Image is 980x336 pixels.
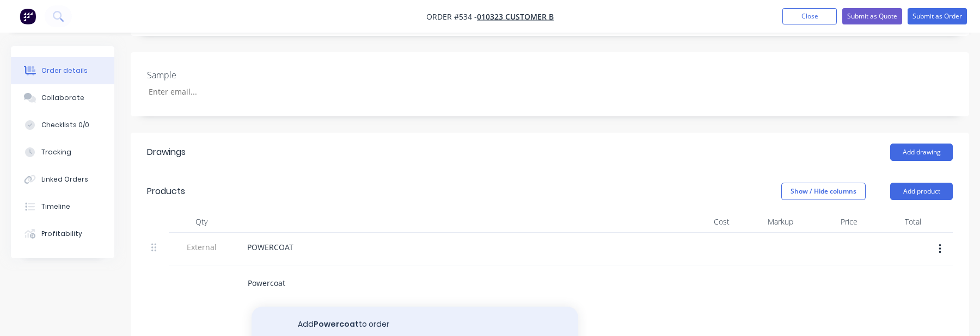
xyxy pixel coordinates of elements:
[41,147,71,157] div: Tracking
[41,175,88,184] div: Linked Orders
[11,57,114,84] button: Order details
[782,8,837,24] button: Close
[670,211,734,233] div: Cost
[11,84,114,111] button: Collaborate
[477,11,554,22] a: 010323 Customer B
[11,139,114,166] button: Tracking
[890,144,953,161] button: Add drawing
[11,166,114,193] button: Linked Orders
[147,69,283,82] label: Sample
[734,211,798,233] div: Markup
[41,229,82,239] div: Profitability
[41,202,70,211] div: Timeline
[41,93,84,103] div: Collaborate
[908,8,967,24] button: Submit as Order
[798,211,862,233] div: Price
[147,146,186,159] div: Drawings
[238,239,302,255] div: POWERCOAT
[11,111,114,139] button: Checklists 0/0
[11,193,114,220] button: Timeline
[173,241,230,253] span: External
[41,66,88,76] div: Order details
[890,183,953,200] button: Add product
[426,11,477,22] span: Order #534 -
[147,185,185,198] div: Products
[862,211,926,233] div: Total
[247,272,465,294] input: Start typing to add a product...
[781,183,866,200] button: Show / Hide columns
[20,8,36,24] img: Factory
[139,84,283,100] input: Enter email...
[169,211,234,233] div: Qty
[11,220,114,247] button: Profitability
[41,120,89,130] div: Checklists 0/0
[842,8,902,24] button: Submit as Quote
